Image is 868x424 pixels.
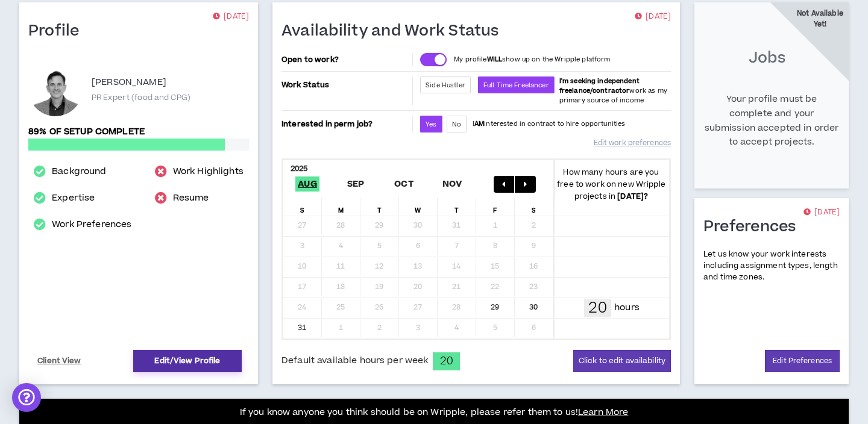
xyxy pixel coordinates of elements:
[594,132,671,154] a: Edit work preferences
[553,166,669,202] p: How many hours are you free to work on new Wripple projects in
[426,120,436,129] span: Yes
[295,176,319,192] span: Aug
[515,198,553,216] div: S
[173,164,244,179] a: Work Highlights
[476,198,515,216] div: F
[487,55,503,64] strong: WILL
[281,55,410,64] p: Open to work?
[281,354,428,367] span: Default available hours per week
[426,81,465,90] span: Side Hustler
[240,405,629,420] p: If you know anyone you think should be on Wripple, please refer them to us!
[28,125,249,139] p: 89% of setup complete
[281,22,508,41] h1: Availability and Work Status
[703,249,840,284] p: Let us know your work interests including assignment types, length and time zones.
[438,198,476,216] div: T
[291,163,308,174] b: 2025
[92,92,190,103] p: PR Expert (food and CPG)
[92,75,166,90] p: [PERSON_NAME]
[345,176,367,192] span: Sep
[573,350,671,372] button: Click to edit availability
[283,198,322,216] div: S
[213,11,249,23] p: [DATE]
[804,207,840,219] p: [DATE]
[360,198,399,216] div: T
[399,198,438,216] div: W
[281,116,410,132] p: Interested in perm job?
[635,11,671,23] p: [DATE]
[52,191,95,205] a: Expertise
[52,217,131,232] a: Work Preferences
[440,176,465,192] span: Nov
[173,191,209,205] a: Resume
[559,76,640,95] b: I'm seeking independent freelance/contractor
[52,164,106,179] a: Background
[473,119,626,129] p: I interested in contract to hire opportunities
[322,198,360,216] div: M
[452,120,461,129] span: No
[133,350,242,372] a: Edit/View Profile
[617,191,648,202] b: [DATE] ?
[474,119,484,128] strong: AM
[614,301,640,314] p: hours
[12,383,41,412] div: Open Intercom Messenger
[454,55,610,64] p: My profile show up on the Wripple platform
[281,76,410,93] p: Work Status
[36,351,83,372] a: Client View
[392,176,416,192] span: Oct
[559,76,667,105] span: work as my primary source of income
[578,406,628,419] a: Learn More
[28,62,83,116] div: Jimmy S.
[765,350,840,372] a: Edit Preferences
[703,217,805,237] h1: Preferences
[28,22,89,41] h1: Profile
